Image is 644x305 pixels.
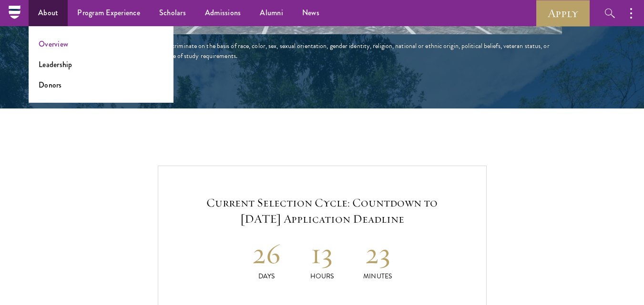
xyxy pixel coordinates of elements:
[187,195,458,227] h5: Current Selection Cycle: Countdown to [DATE] Application Deadline
[39,39,68,49] a: Overview
[39,79,62,90] a: Donors
[350,271,406,281] p: Minutes
[350,236,406,271] h2: 23
[294,271,350,281] p: Hours
[39,59,72,70] a: Leadership
[239,236,295,271] h2: 26
[294,236,350,271] h2: 13
[82,41,562,61] div: Schwarzman Scholars does not discriminate on the basis of race, color, sex, sexual orientation, g...
[239,271,295,281] p: Days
